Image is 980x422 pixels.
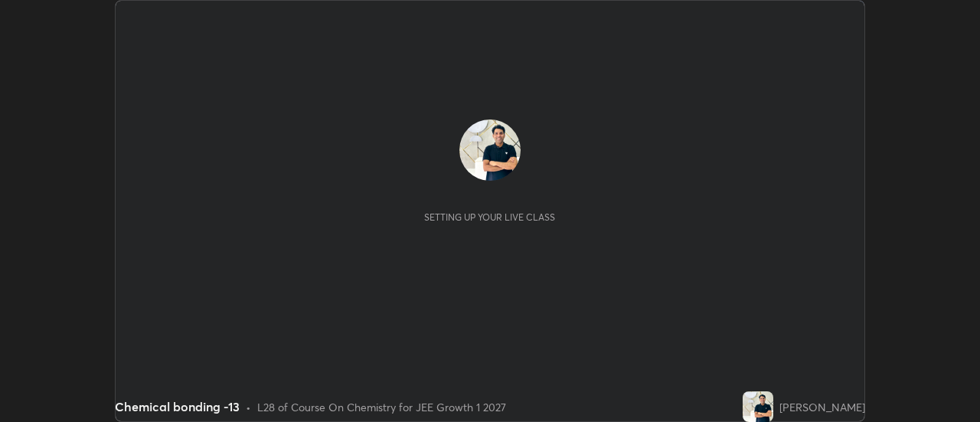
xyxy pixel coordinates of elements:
[257,399,506,415] div: L28 of Course On Chemistry for JEE Growth 1 2027
[459,119,521,181] img: 6f5849fa1b7a4735bd8d44a48a48ab07.jpg
[779,399,865,415] div: [PERSON_NAME]
[246,399,251,415] div: •
[115,397,240,416] div: Chemical bonding -13
[743,391,773,422] img: 6f5849fa1b7a4735bd8d44a48a48ab07.jpg
[424,211,555,223] div: Setting up your live class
